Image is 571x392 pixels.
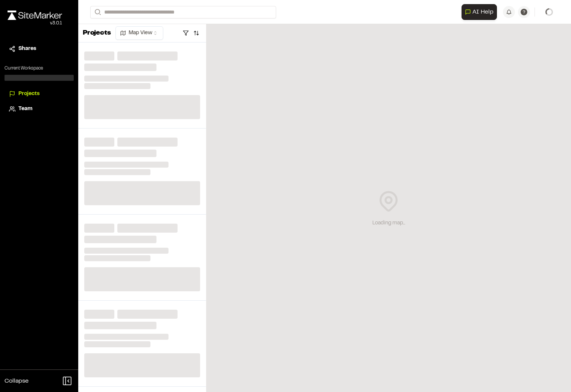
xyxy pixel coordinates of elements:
span: Team [18,105,32,113]
a: Team [9,105,69,113]
div: Loading map... [372,219,405,227]
span: Shares [18,45,36,53]
div: Open AI Assistant [462,4,500,20]
img: rebrand.png [8,11,62,20]
button: Open AI Assistant [462,4,497,20]
a: Shares [9,45,69,53]
span: AI Help [472,8,494,17]
div: Oh geez...please don't... [8,20,62,27]
span: Projects [18,90,39,98]
a: Projects [9,90,69,98]
p: Current Workspace [5,65,74,72]
span: Collapse [5,377,29,386]
p: Projects [83,28,111,38]
button: Search [90,6,104,18]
